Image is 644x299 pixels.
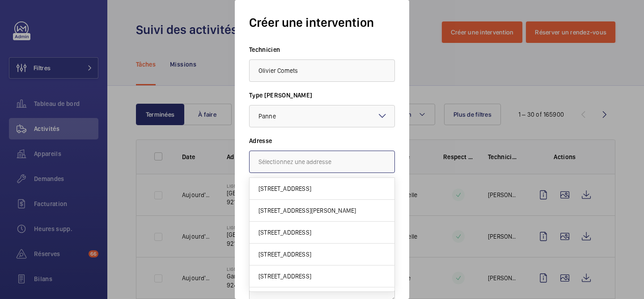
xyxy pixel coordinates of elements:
[249,45,395,54] label: Technicien
[258,206,356,215] span: [STREET_ADDRESS][PERSON_NAME]
[249,136,395,145] label: Adresse
[258,184,311,193] span: [STREET_ADDRESS]
[249,59,395,82] input: Sélectionnez un technicien
[258,250,311,259] span: [STREET_ADDRESS]
[249,91,395,100] label: Type [PERSON_NAME]
[258,113,276,120] span: Panne
[249,151,395,173] input: Sélectionnez une addresse
[258,272,311,281] span: [STREET_ADDRESS]
[249,14,395,31] h1: Créer une intervention
[258,228,311,237] span: [STREET_ADDRESS]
